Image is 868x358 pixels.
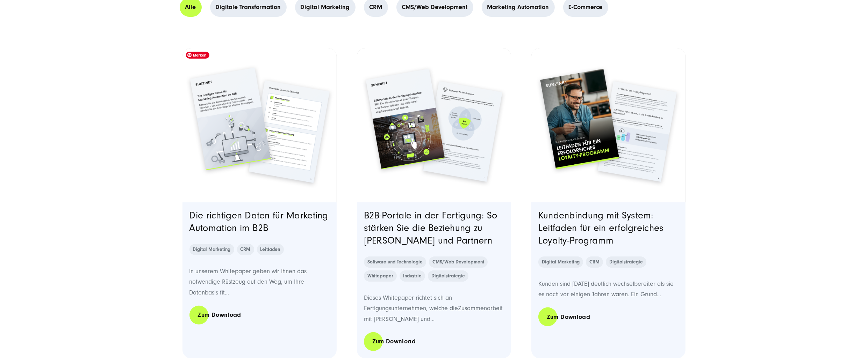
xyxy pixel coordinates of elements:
[189,210,328,233] a: Die richtigen Daten für Marketing Automation im B2B
[538,210,664,246] a: Kundenbindung mit System: Leitfaden für ein erfolgreiches Loyalty-Programm
[531,48,686,202] a: Featured image: Leitfaden für ein erfolgreiches Loyalty-Programm | PDF zum Download - Read full p...
[182,48,337,202] a: Featured image: Zwei Seiten einer Broschüre von SUNZINET zum Thema „Die richtigen Daten für Marke...
[538,256,583,268] a: Digital Marketing
[364,331,424,351] a: Zum Download
[586,256,603,268] a: CRM
[538,279,679,300] p: Kunden sind [DATE] deutlich wechselbereiter als sie es noch vor einigen Jahren waren. Ein Grund...
[189,266,330,298] p: In unserem Whitepaper geben wir Ihnen das notwendige Rüstzeug auf den Weg, um Ihre Datenbasis fit...
[400,270,425,282] a: Industrie
[189,305,250,325] a: Zum Download
[364,270,397,282] a: Whitepaper
[357,48,511,202] img: Zwei überlappende Seiten einer digitalen Broschüre der Firma SUNZINET. Auf der Titelseite steht d...
[364,210,497,246] a: B2B-Portale in der Fertigung: So stärken Sie die Beziehung zu [PERSON_NAME] und Partnern
[538,307,598,327] a: Zum Download
[606,256,646,268] a: Digitalstrategie
[257,244,284,255] a: Leitfaden
[531,48,686,202] img: Leitfaden für ein erfolgreiches Loyalty-Programm | PDF zum Download
[429,256,488,268] a: CMS/Web Development
[189,244,234,255] a: Digital Marketing
[237,244,254,255] a: CRM
[364,256,426,268] a: Software und Technologie
[186,52,209,59] span: Merken
[357,48,511,202] a: Featured image: Zwei überlappende Seiten einer digitalen Broschüre der Firma SUNZINET. Auf der Ti...
[364,293,504,325] p: Dieses Whitepaper richtet sich an Fertigungsunternehmen, welche dieZusammenarbeit mit [PERSON_NAM...
[181,47,338,204] img: Zwei Seiten einer Broschüre von SUNZINET zum Thema „Die richtigen Daten für Marketing Automation ...
[428,270,468,282] a: Digitalstrategie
